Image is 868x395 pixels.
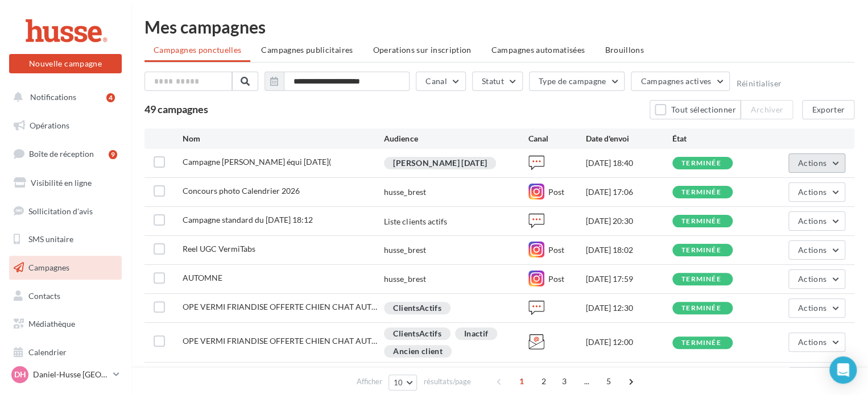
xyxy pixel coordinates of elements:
[586,273,672,285] div: [DATE] 17:59
[7,312,124,336] a: Médiathèque
[384,133,528,144] div: Audience
[31,178,92,188] span: Visibilité en ligne
[829,356,857,384] div: Open Intercom Messenger
[183,133,385,144] div: Nom
[394,378,403,387] span: 10
[472,72,523,91] button: Statut
[681,247,721,254] div: terminée
[7,142,124,166] a: Boîte de réception9
[384,186,425,198] div: husse_brest
[455,327,497,340] div: Inactif
[183,186,300,196] span: Concours photo Calendrier 2026
[681,160,721,167] div: terminée
[650,100,741,119] button: Tout sélectionner
[512,372,531,390] span: 1
[788,298,845,318] button: Actions
[109,150,117,159] div: 9
[7,199,124,223] a: Sollicitation d'avis
[33,369,109,380] p: Daniel-Husse [GEOGRAPHIC_DATA]
[28,234,73,244] span: SMS unitaire
[384,273,425,285] div: husse_brest
[802,100,854,119] button: Exporter
[631,72,730,91] button: Campagnes actives
[7,114,124,138] a: Opérations
[586,157,672,169] div: [DATE] 18:40
[672,133,759,144] div: État
[14,369,26,380] span: DH
[548,245,564,255] span: Post
[183,157,331,167] span: Campagne JC brest équi 29 sept 202(
[798,274,826,284] span: Actions
[681,305,721,312] div: terminée
[798,187,826,197] span: Actions
[261,45,353,55] span: Campagnes publicitaires
[7,171,124,195] a: Visibilité en ligne
[183,273,222,282] span: AUTOMNE
[788,240,845,260] button: Actions
[577,372,596,390] span: ...
[548,274,564,284] span: Post
[788,153,845,173] button: Actions
[528,133,586,144] div: Canal
[7,227,124,251] a: SMS unitaire
[788,211,845,231] button: Actions
[7,85,119,109] button: Notifications 4
[384,244,425,256] div: husse_brest
[555,372,573,390] span: 3
[183,302,377,311] span: OPE VERMI FRIANDISE OFFERTE CHIEN CHAT AUTOMNE
[798,245,826,255] span: Actions
[28,319,75,329] span: Médiathèque
[681,276,721,283] div: terminée
[7,340,124,364] a: Calendrier
[183,244,255,253] span: Reel UGC VermiTabs
[106,93,115,102] div: 4
[416,72,466,91] button: Canal
[384,302,450,314] div: ClientsActifs
[357,376,382,387] span: Afficher
[384,216,447,227] div: Liste clients actifs
[144,103,208,115] span: 49 campagnes
[788,269,845,289] button: Actions
[788,367,845,386] button: Actions
[548,187,564,197] span: Post
[28,206,93,215] span: Sollicitation d'avis
[529,72,625,91] button: Type de campagne
[681,189,721,196] div: terminée
[736,79,782,88] button: Réinitialiser
[798,337,826,347] span: Actions
[788,332,845,352] button: Actions
[28,291,60,301] span: Contacts
[28,263,69,272] span: Campagnes
[144,18,854,35] div: Mes campagnes
[586,133,672,144] div: Date d'envoi
[798,303,826,313] span: Actions
[600,372,618,390] span: 5
[384,157,496,169] div: [PERSON_NAME] [DATE]
[681,218,721,225] div: terminée
[605,45,644,55] span: Brouillons
[640,76,711,86] span: Campagnes actives
[384,327,450,340] div: ClientsActifs
[491,45,585,55] span: Campagnes automatisées
[183,215,313,224] span: Campagne standard du 24-09-2025 18:12
[7,256,124,280] a: Campagnes
[798,158,826,168] span: Actions
[681,339,721,347] div: terminée
[586,244,672,256] div: [DATE] 18:02
[384,345,452,357] div: Ancien client
[535,372,553,390] span: 2
[9,364,122,385] a: DH Daniel-Husse [GEOGRAPHIC_DATA]
[586,302,672,314] div: [DATE] 12:30
[29,149,94,159] span: Boîte de réception
[183,336,377,346] span: OPE VERMI FRIANDISE OFFERTE CHIEN CHAT AUTOMNE
[28,347,67,357] span: Calendrier
[388,375,418,390] button: 10
[788,182,845,202] button: Actions
[798,216,826,226] span: Actions
[373,45,471,55] span: Operations sur inscription
[586,215,672,227] div: [DATE] 20:30
[741,100,793,119] button: Archiver
[586,186,672,198] div: [DATE] 17:06
[586,336,672,348] div: [DATE] 12:00
[30,92,76,102] span: Notifications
